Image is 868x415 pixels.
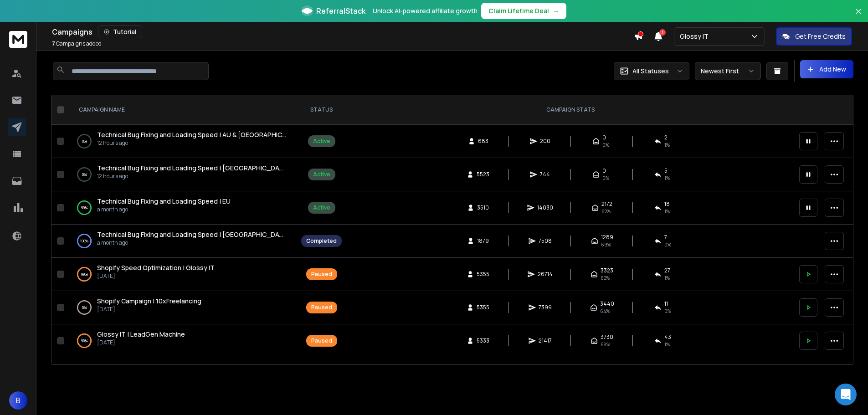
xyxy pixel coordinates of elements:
p: Unlock AI-powered affiliate growth [373,6,478,15]
span: 0 % [664,307,671,315]
p: [DATE] [97,306,201,313]
span: 27 [664,267,670,274]
th: STATUS [296,95,347,125]
span: 0 % [602,174,609,182]
span: Glossy IT | LeadGen Machine [97,330,185,338]
p: 100 % [80,236,88,246]
span: 21417 [539,337,552,344]
span: 62 % [601,274,610,282]
button: Get Free Credits [776,27,852,46]
span: 2172 [601,200,612,208]
p: 0 % [82,170,87,179]
a: Technical Bug Fixing and Loading Speed | EU [97,197,231,206]
span: 3440 [600,300,614,307]
p: Get Free Credits [795,32,846,41]
p: 99 % [81,270,88,279]
span: 7508 [539,237,552,245]
button: B [9,391,27,410]
td: 99%Technical Bug Fixing and Loading Speed | EUa month ago [68,191,296,225]
span: 5333 [477,337,489,344]
span: 14030 [537,204,553,211]
a: Shopify Campaign | 10xFreelancing [97,297,201,306]
td: 0%Technical Bug Fixing and Loading Speed | [GEOGRAPHIC_DATA]12 hours ago [68,158,296,191]
span: 744 [540,171,550,178]
div: Paused [311,271,332,278]
button: Close banner [853,5,864,27]
span: 69 % [601,241,611,248]
p: 0 % [82,303,87,312]
span: 1 % [664,174,670,182]
span: 26714 [538,271,553,278]
span: 3510 [477,204,489,211]
p: [DATE] [97,272,215,280]
div: Campaigns [52,26,634,38]
div: Completed [306,237,337,245]
span: 0 % [664,241,671,248]
p: a month ago [97,206,231,213]
span: 1 % [664,208,670,215]
p: 99 % [81,203,88,212]
span: 0 [602,167,606,174]
span: 1 [659,29,666,36]
span: → [553,6,559,15]
span: 1 % [664,141,670,149]
span: 62 % [601,208,611,215]
span: 18 [664,200,670,208]
th: CAMPAIGN NAME [68,95,296,125]
span: 1879 [477,237,489,245]
div: Active [313,171,330,178]
p: Campaigns added [52,40,102,47]
span: 11 [664,300,668,307]
p: All Statuses [632,67,669,76]
span: 1 % [664,341,670,348]
span: 5355 [477,304,489,311]
p: [DATE] [97,339,185,346]
span: Technical Bug Fixing and Loading Speed | [GEOGRAPHIC_DATA] [97,164,290,172]
span: ReferralStack [316,5,365,16]
span: 2 [664,134,668,141]
button: Claim Lifetime Deal→ [481,3,566,19]
span: 68 % [601,341,610,348]
span: Technical Bug Fixing and Loading Speed | [GEOGRAPHIC_DATA] [97,230,290,239]
a: Technical Bug Fixing and Loading Speed | AU & [GEOGRAPHIC_DATA] [97,130,287,139]
span: 683 [478,138,488,145]
td: 96%Glossy IT | LeadGen Machine[DATE] [68,324,296,358]
span: Shopify Campaign | 10xFreelancing [97,297,201,305]
button: Tutorial [98,26,142,38]
span: 5355 [477,271,489,278]
a: Technical Bug Fixing and Loading Speed | [GEOGRAPHIC_DATA] [97,230,287,239]
span: 7 [664,234,667,241]
div: Open Intercom Messenger [835,384,857,405]
td: 99%Shopify Speed Optimization | Glossy IT[DATE] [68,258,296,291]
div: Active [313,204,330,211]
div: Active [313,138,330,145]
span: 3730 [601,333,613,341]
p: 12 hours ago [97,139,287,147]
span: 3323 [601,267,613,274]
span: 1 % [664,274,670,282]
span: 1289 [601,234,613,241]
td: 0%Technical Bug Fixing and Loading Speed | AU & [GEOGRAPHIC_DATA]12 hours ago [68,125,296,158]
span: 5523 [477,171,489,178]
a: Glossy IT | LeadGen Machine [97,330,185,339]
p: 0 % [82,137,87,146]
th: CAMPAIGN STATS [347,95,794,125]
td: 100%Technical Bug Fixing and Loading Speed | [GEOGRAPHIC_DATA]a month ago [68,225,296,258]
span: 5 [664,167,668,174]
div: Paused [311,337,332,344]
span: 0 % [602,141,609,149]
p: 12 hours ago [97,173,287,180]
a: Shopify Speed Optimization | Glossy IT [97,263,215,272]
span: 43 [664,333,671,341]
span: 7399 [539,304,552,311]
span: 64 % [600,307,610,315]
span: 200 [540,138,550,145]
span: 7 [52,40,55,47]
p: Glossy IT [680,32,712,41]
span: Technical Bug Fixing and Loading Speed | AU & [GEOGRAPHIC_DATA] [97,130,306,139]
td: 0%Shopify Campaign | 10xFreelancing[DATE] [68,291,296,324]
a: Technical Bug Fixing and Loading Speed | [GEOGRAPHIC_DATA] [97,164,287,173]
span: 0 [602,134,606,141]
